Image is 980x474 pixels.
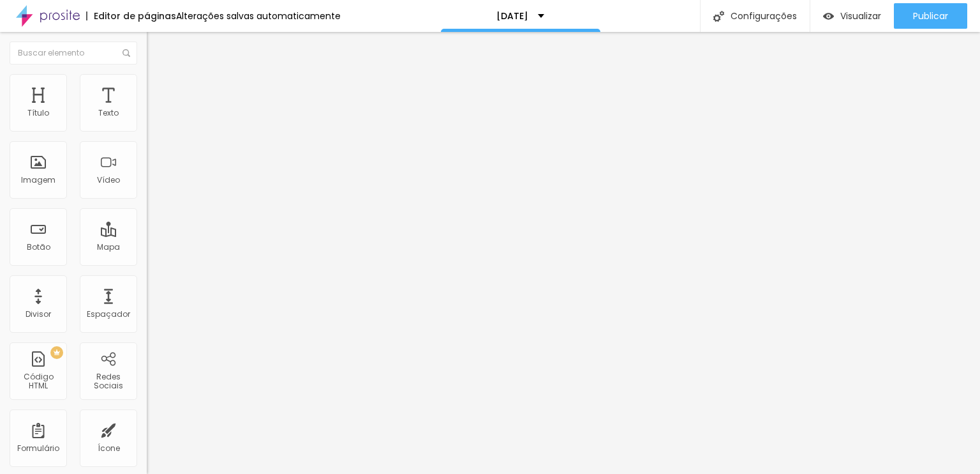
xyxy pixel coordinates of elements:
[713,11,724,22] img: Icone
[176,11,341,20] div: Alterações salvas automaticamente
[98,109,119,118] div: Texto
[97,176,120,185] div: Vídeo
[13,372,63,391] div: Código HTML
[17,444,59,453] div: Formulário
[913,11,948,21] span: Publicar
[823,11,834,22] img: view-1.svg
[86,11,176,20] div: Editor de páginas
[27,109,49,118] div: Título
[21,176,56,185] div: Imagem
[122,49,130,57] img: Icone
[894,3,967,29] button: Publicar
[496,11,528,20] p: [DATE]
[27,243,50,252] div: Botão
[26,310,51,319] div: Divisor
[147,32,980,474] iframe: Editor
[810,3,894,29] button: Visualizar
[87,310,130,319] div: Espaçador
[98,444,120,453] div: Ícone
[83,372,133,391] div: Redes Sociais
[97,243,120,252] div: Mapa
[10,42,137,65] input: Buscar elemento
[840,11,881,21] span: Visualizar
